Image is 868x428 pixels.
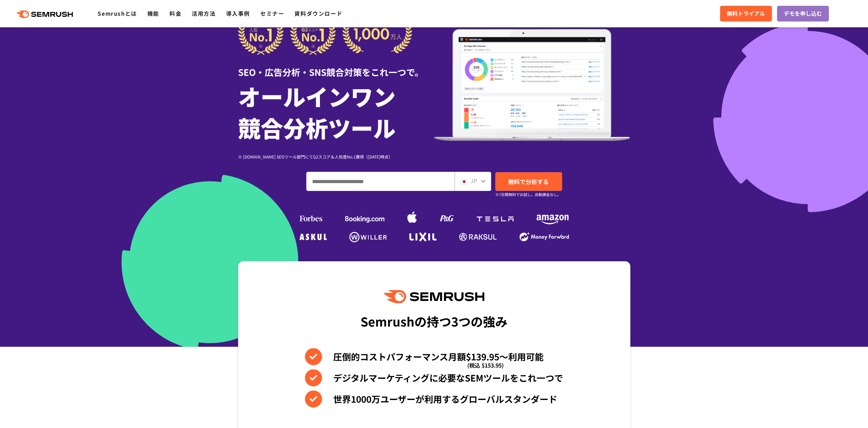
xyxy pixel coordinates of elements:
div: Semrushの持つ3つの強み [361,308,507,334]
div: ※ [DOMAIN_NAME] SEOツール部門にてG2スコア＆人気度No.1獲得（[DATE]時点） [238,153,434,160]
input: ドメイン、キーワードまたはURLを入力してください [307,172,454,191]
span: デモを申し込む [784,9,822,18]
a: 活用方法 [192,9,216,17]
img: Semrush [384,290,484,303]
h1: オールインワン 競合分析ツール [238,80,434,143]
a: セミナー [260,9,284,17]
a: 無料で分析する [495,172,562,191]
span: 無料トライアル [727,9,765,18]
small: ※7日間無料でお試し。自動課金なし。 [495,191,561,198]
a: 無料トライアル [720,6,772,22]
span: JP [471,177,477,185]
li: 圧倒的コストパフォーマンス月額$139.95〜利用可能 [305,348,563,365]
span: 無料で分析する [508,177,549,186]
a: 機能 [147,9,159,17]
a: 導入事例 [226,9,250,17]
li: 世界1000万ユーザーが利用するグローバルスタンダード [305,390,563,408]
a: デモを申し込む [777,6,829,22]
a: Semrushとは [98,9,137,17]
li: デジタルマーケティングに必要なSEMツールをこれ一つで [305,369,563,386]
span: (税込 $153.95) [467,357,504,374]
a: 資料ダウンロード [294,9,342,17]
a: 料金 [170,9,181,17]
div: SEO・広告分析・SNS競合対策をこれ一つで。 [238,55,434,79]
